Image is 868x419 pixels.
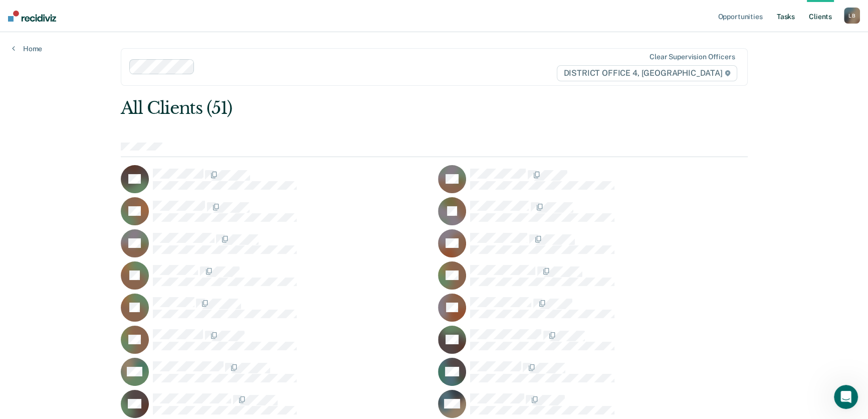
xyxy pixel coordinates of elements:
[844,8,860,24] div: L B
[649,53,735,61] div: Clear supervision officers
[557,65,737,81] span: DISTRICT OFFICE 4, [GEOGRAPHIC_DATA]
[8,11,56,22] img: Recidiviz
[12,44,42,53] a: Home
[834,385,858,409] iframe: Intercom live chat
[844,8,860,24] button: LB
[121,98,622,118] div: All Clients (51)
